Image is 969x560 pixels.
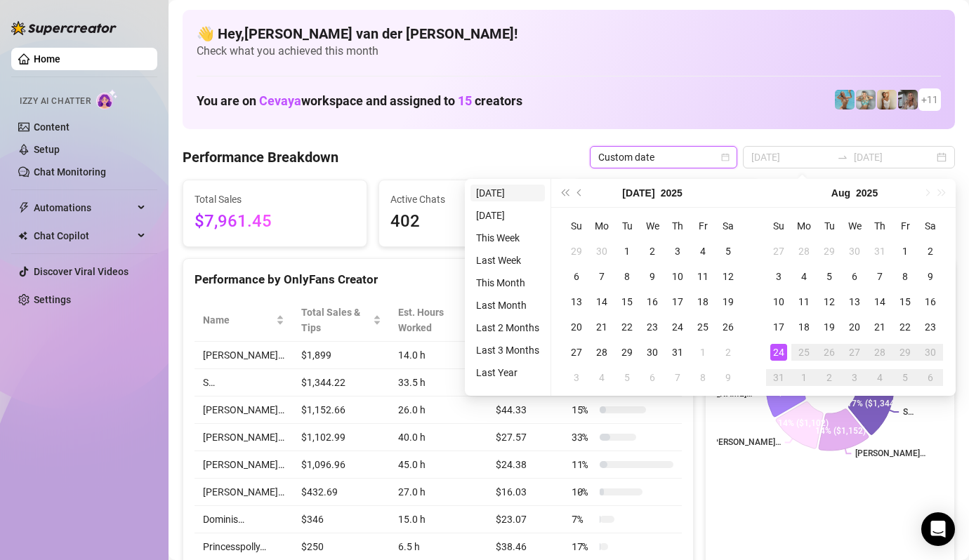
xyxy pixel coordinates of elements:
div: 8 [694,369,711,386]
td: 2025-07-31 [665,340,690,365]
div: 23 [922,319,939,335]
span: swap-right [837,152,848,163]
th: Th [665,213,690,239]
div: 2 [720,344,737,361]
a: Chat Monitoring [34,166,106,178]
span: 7 % [572,512,594,527]
li: This Month [470,274,545,291]
span: Izzy AI Chatter [20,95,91,108]
td: 2025-08-18 [791,314,817,340]
button: Choose a year [856,179,878,207]
input: End date [854,149,934,165]
div: 1 [694,344,711,361]
td: 2025-08-19 [817,314,842,340]
th: Mo [791,213,817,239]
div: 3 [770,268,787,285]
td: 2025-08-28 [867,340,892,365]
div: 5 [821,268,838,285]
img: Megan [877,90,897,109]
li: Last Month [470,297,545,314]
div: 12 [821,293,838,310]
div: 29 [619,344,635,361]
td: 2025-07-26 [716,314,741,340]
td: 2025-07-11 [690,264,716,289]
td: 2025-07-10 [665,264,690,289]
td: 2025-07-15 [614,289,640,314]
div: 10 [669,268,686,285]
div: 1 [619,243,635,260]
div: 10 [770,293,787,310]
div: 21 [871,319,888,335]
td: 2025-08-12 [817,289,842,314]
td: 2025-08-03 [564,365,589,390]
img: Dominis [835,90,855,109]
span: + 11 [921,92,938,107]
span: 17 % [572,539,594,554]
td: 2025-08-07 [867,264,892,289]
td: 2025-08-26 [817,340,842,365]
div: 28 [796,243,812,260]
td: [PERSON_NAME]… [195,424,293,451]
td: 2025-08-06 [640,365,665,390]
div: 26 [821,344,838,361]
li: Last Year [470,364,545,381]
td: 2025-07-27 [564,340,589,365]
div: 29 [821,243,838,260]
div: 30 [922,344,939,361]
td: 2025-07-02 [640,239,665,264]
div: 1 [796,369,812,386]
div: 4 [871,369,888,386]
td: 2025-08-29 [892,340,918,365]
div: 25 [694,319,711,335]
div: 6 [846,268,863,285]
div: 17 [770,319,787,335]
td: 2025-07-29 [817,239,842,264]
td: $1,344.22 [293,369,390,396]
th: Name [195,299,293,342]
span: 15 [458,93,472,108]
td: [PERSON_NAME]… [195,342,293,369]
button: Previous month (PageUp) [572,179,588,207]
span: Custom date [598,147,729,168]
td: 45.0 h [390,451,487,479]
td: 2025-08-14 [867,289,892,314]
td: 2025-08-15 [892,289,918,314]
th: Fr [892,213,918,239]
div: 11 [796,293,812,310]
td: 2025-07-29 [614,340,640,365]
td: 2025-08-09 [918,264,943,289]
li: Last Week [470,252,545,269]
div: 7 [593,268,610,285]
td: 2025-07-06 [564,264,589,289]
td: 14.0 h [390,342,487,369]
th: Total Sales & Tips [293,299,390,342]
td: $27.57 [487,424,563,451]
div: 31 [770,369,787,386]
div: 7 [871,268,888,285]
td: 2025-08-02 [716,340,741,365]
td: 2025-08-21 [867,314,892,340]
td: 2025-07-23 [640,314,665,340]
h1: You are on workspace and assigned to creators [197,93,522,109]
div: 20 [568,319,585,335]
td: 2025-09-06 [918,365,943,390]
div: 27 [770,243,787,260]
td: 2025-07-30 [842,239,867,264]
td: 2025-08-01 [892,239,918,264]
a: Discover Viral Videos [34,266,128,277]
div: 2 [821,369,838,386]
input: Start date [751,149,831,165]
img: AI Chatter [96,89,118,109]
td: 2025-07-31 [867,239,892,264]
td: $1,096.96 [293,451,390,479]
td: 2025-07-20 [564,314,589,340]
a: Settings [34,294,71,305]
td: 2025-07-22 [614,314,640,340]
div: 14 [593,293,610,310]
div: 1 [897,243,914,260]
td: 2025-08-23 [918,314,943,340]
td: 2025-08-04 [791,264,817,289]
div: 9 [644,268,661,285]
td: 2025-07-27 [766,239,791,264]
td: $44.33 [487,396,563,424]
